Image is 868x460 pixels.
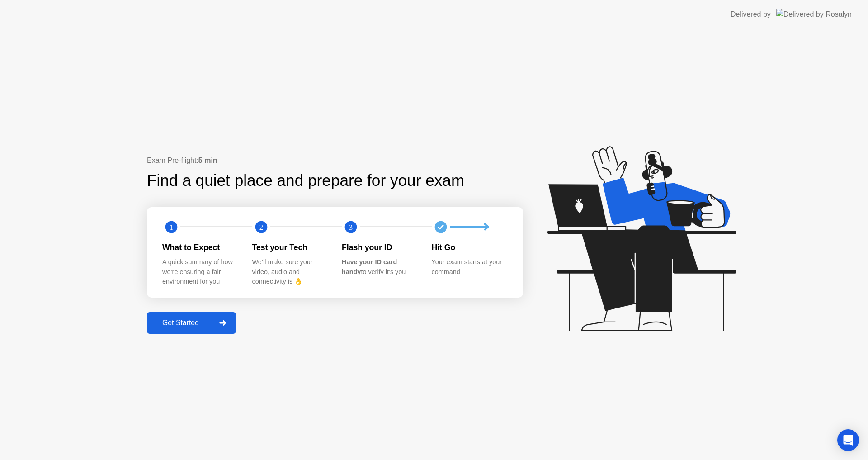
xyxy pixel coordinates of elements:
div: We’ll make sure your video, audio and connectivity is 👌 [252,257,328,287]
div: Flash your ID [342,242,417,253]
div: Your exam starts at your command [432,257,507,277]
b: 5 min [198,156,217,164]
text: 2 [259,223,263,231]
div: A quick summary of how we’re ensuring a fair environment for you [162,257,238,287]
div: Test your Tech [252,242,328,253]
div: Open Intercom Messenger [837,429,859,451]
b: Have your ID card handy [342,258,397,275]
div: Hit Go [432,242,507,253]
div: Find a quiet place and prepare for your exam [147,169,466,193]
div: What to Expect [162,242,238,253]
text: 1 [170,223,173,231]
div: to verify it’s you [342,257,417,277]
div: Delivered by [731,9,771,20]
img: Delivered by Rosalyn [776,9,852,19]
button: Get Started [147,312,236,334]
text: 3 [349,223,353,231]
div: Get Started [150,319,212,327]
div: Exam Pre-flight: [147,155,523,166]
